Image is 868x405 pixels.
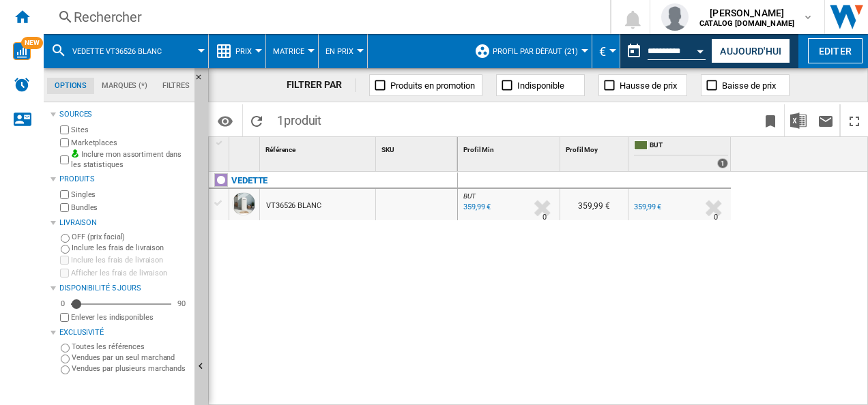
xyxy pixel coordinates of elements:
input: OFF (prix facial) [61,234,70,243]
button: Open calendar [689,37,713,61]
b: CATALOG [DOMAIN_NAME] [699,19,794,28]
div: 359,99 € [560,189,628,220]
span: Référence [265,146,295,153]
button: Recharger [243,104,270,136]
button: Créer un favoris [757,104,784,136]
button: En Prix [325,34,360,68]
button: Options [212,108,239,133]
span: BUT [650,140,728,152]
button: Profil par défaut (21) [493,34,585,68]
div: Cliquez pour filtrer sur cette marque [231,172,267,189]
button: Télécharger au format Excel [785,104,812,136]
button: VEDETTE VT36526 BLANC [72,34,175,68]
div: Prix [216,34,259,68]
img: profile.jpg [661,3,689,31]
span: Prix [235,47,252,56]
img: wise-card.svg [13,42,31,60]
span: Profil par défaut (21) [493,47,578,56]
button: € [599,34,613,68]
span: Profil Min [463,146,494,153]
button: Aujourd'hui [711,38,790,63]
div: VEDETTE VT36526 BLANC [50,34,201,68]
input: Vendues par un seul marchand [61,355,70,363]
input: Inclure les frais de livraison [61,245,70,254]
div: 359,99 € [632,200,661,214]
div: Exclusivité [59,327,189,338]
span: BUT [463,192,476,200]
span: 1 [270,104,328,133]
span: Matrice [273,47,304,56]
div: FILTRER PAR [287,78,356,92]
button: Indisponible [496,74,585,96]
button: Plein écran [841,104,868,136]
div: Référence Sort None [263,137,375,158]
button: Matrice [273,34,311,68]
input: Vendues par plusieurs marchands [61,365,70,374]
span: Baisse de prix [722,80,776,91]
div: VT36526 BLANC [266,190,321,222]
input: Afficher les frais de livraison [60,269,69,277]
label: OFF (prix facial) [72,232,189,242]
div: Sort None [232,137,259,158]
span: VEDETTE VT36526 BLANC [72,47,162,56]
span: En Prix [325,47,353,56]
div: Sort None [379,137,457,158]
div: Produits [59,174,189,185]
span: € [599,44,606,59]
md-tab-item: Options [47,78,94,94]
span: SKU [381,146,394,153]
label: Enlever les indisponibles [71,312,189,322]
label: Inclure les frais de livraison [71,255,189,265]
span: [PERSON_NAME] [699,6,794,20]
div: Sources [59,109,189,120]
div: 1 offers sold by BUT [717,158,728,168]
div: Profil par défaut (21) [474,34,585,68]
label: Afficher les frais de livraison [71,268,189,278]
span: NEW [21,37,43,49]
button: Masquer [194,68,211,93]
input: Toutes les références [61,344,70,352]
div: SKU Sort None [379,137,457,158]
button: Prix [235,34,259,68]
label: Marketplaces [71,138,189,148]
button: Envoyer ce rapport par email [812,104,839,136]
div: Sort None [461,137,560,158]
div: Profil Moy Sort None [563,137,628,158]
input: Inclure les frais de livraison [60,256,69,265]
span: Indisponible [517,80,564,91]
div: Délai de livraison : 0 jour [542,211,547,224]
md-menu: Currency [592,34,620,68]
div: Profil Min Sort None [461,137,560,158]
label: Sites [71,125,189,135]
div: 359,99 € [634,202,661,211]
button: Hausse de prix [598,74,687,96]
md-tab-item: Filtres [155,78,197,94]
button: Editer [808,38,863,63]
div: Ce rapport est basé sur une date antérieure à celle d'aujourd'hui. [620,34,708,68]
div: Disponibilité 5 Jours [59,283,189,294]
label: Bundles [71,202,189,213]
img: excel-24x24.png [790,112,807,129]
img: alerts-logo.svg [14,76,30,93]
input: Afficher les frais de livraison [60,313,69,322]
div: Délai de livraison : 0 jour [714,211,718,224]
div: BUT 1 offers sold by BUT [631,137,731,171]
button: Produits en promotion [369,74,482,96]
img: mysite-bg-18x18.png [71,149,79,157]
span: Hausse de prix [620,80,677,91]
div: Sort None [563,137,628,158]
label: Inclure mon assortiment dans les statistiques [71,149,189,170]
md-slider: Disponibilité [71,297,171,311]
button: md-calendar [620,37,648,65]
div: Mise à jour : mardi 23 septembre 2025 07:01 [461,200,491,214]
div: Sort None [263,137,375,158]
label: Inclure les frais de livraison [72,243,189,253]
input: Inclure mon assortiment dans les statistiques [60,151,69,168]
span: Produits en promotion [390,80,475,91]
span: produit [284,113,321,127]
label: Toutes les références [72,342,189,352]
div: Livraison [59,217,189,228]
